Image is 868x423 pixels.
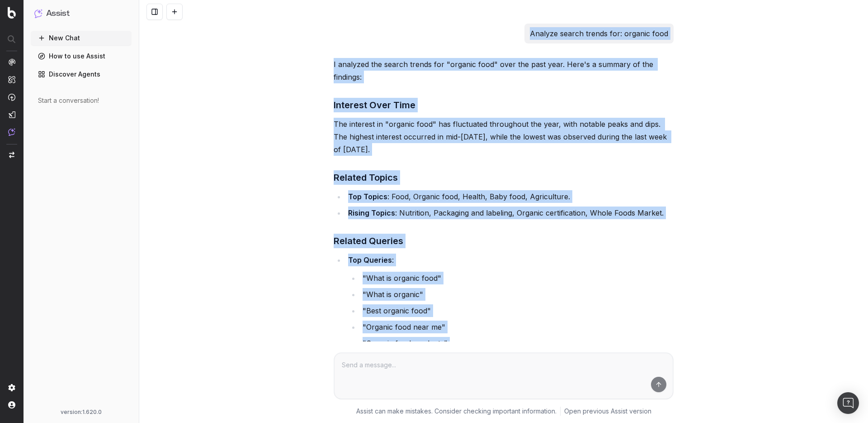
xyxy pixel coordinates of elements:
a: Open previous Assist version [564,407,651,416]
img: Assist [34,9,42,18]
p: I analyzed the search trends for "organic food" over the past year. Here's a summary of the findi... [334,58,674,83]
h1: Assist [46,7,70,20]
img: Switch project [9,152,14,158]
h3: Related Queries [334,234,674,248]
li: "What is organic food" [360,272,674,284]
li: : [345,254,674,350]
li: : Food, Organic food, Health, Baby food, Agriculture. [345,190,674,203]
li: "Organic food products" [360,337,674,350]
img: Assist [8,128,15,136]
p: Assist can make mistakes. Consider checking important information. [356,407,557,416]
li: "Best organic food" [360,304,674,317]
li: : Nutrition, Packaging and labeling, Organic certification, Whole Foods Market. [345,207,674,219]
div: Open Intercom Messenger [837,392,859,414]
img: Activation [8,93,15,101]
button: New Chat [31,31,132,45]
button: Assist [34,7,128,20]
a: How to use Assist [31,49,132,63]
div: Start a conversation! [38,96,124,105]
a: Discover Agents [31,67,132,82]
li: "What is organic" [360,288,674,301]
p: Analyze search trends for: organic food [530,27,668,40]
strong: Top Topics [348,192,387,201]
strong: Top Queries [348,255,392,264]
img: Analytics [8,58,15,66]
h3: Interest Over Time [334,98,674,112]
img: Intelligence [8,76,15,83]
img: My account [8,401,15,409]
p: The interest in "organic food" has fluctuated throughout the year, with notable peaks and dips. T... [334,118,674,156]
img: Setting [8,384,15,391]
li: "Organic food near me" [360,321,674,333]
img: Studio [8,111,15,118]
h3: Related Topics [334,170,674,185]
img: Botify logo [8,7,16,19]
strong: Rising Topics [348,208,395,217]
div: version: 1.620.0 [34,409,128,416]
